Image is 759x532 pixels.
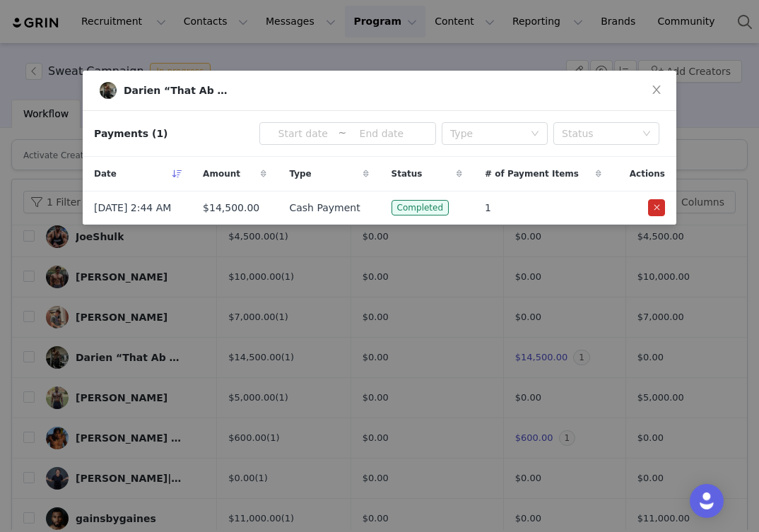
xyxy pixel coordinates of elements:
[268,126,338,141] input: Start date
[94,126,168,141] div: Payments (1)
[289,201,360,215] span: Cash Payment
[450,126,524,141] div: Type
[642,129,651,139] i: icon: down
[289,167,311,180] span: Type
[203,167,240,180] span: Amount
[392,200,449,215] span: Completed
[83,111,676,225] article: Payments
[94,201,171,215] span: [DATE] 2:44 AM
[94,167,117,180] span: Date
[690,484,724,518] div: Open Intercom Messenger
[651,84,662,95] i: icon: close
[613,159,676,189] div: Actions
[485,167,579,180] span: # of Payment Items
[346,126,416,141] input: End date
[100,82,230,99] a: Darien “That Ab [PERSON_NAME]
[100,82,117,99] img: 7b711c3c-3d13-42ba-807c-bc7e8a9fa389.jpg
[485,201,491,215] span: 1
[562,126,635,141] div: Status
[637,71,676,110] button: Close
[392,167,423,180] span: Status
[124,85,230,96] div: Darien “That Ab [PERSON_NAME]
[203,201,259,215] span: $14,500.00
[531,129,539,139] i: icon: down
